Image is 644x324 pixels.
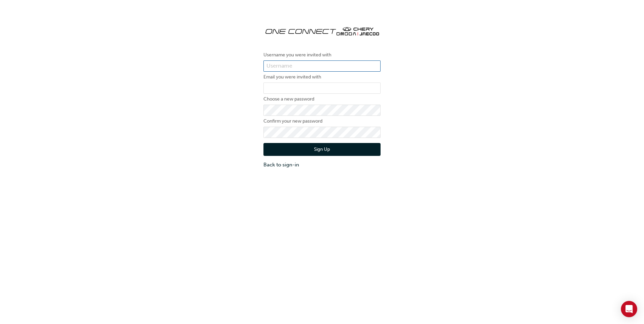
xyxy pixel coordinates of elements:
img: oneconnect [263,20,381,41]
label: Confirm your new password [263,117,381,125]
a: Back to sign-in [263,161,381,169]
div: Open Intercom Messenger [621,301,637,317]
label: Email you were invited with [263,73,381,81]
label: Choose a new password [263,95,381,103]
label: Username you were invited with [263,51,381,59]
input: Username [263,60,381,72]
button: Sign Up [263,143,381,156]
